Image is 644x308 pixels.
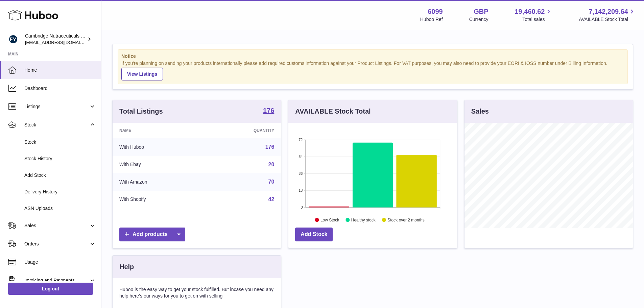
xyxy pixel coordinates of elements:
strong: GBP [474,7,488,16]
text: Low Stock [320,217,339,222]
text: 54 [299,155,303,159]
th: Quantity [205,123,281,138]
a: Add Stock [295,228,333,241]
span: Orders [24,241,89,247]
h3: AVAILABLE Stock Total [295,107,371,116]
h3: Total Listings [119,107,163,116]
td: With Shopify [113,191,205,208]
text: Stock over 2 months [388,217,425,222]
span: Delivery History [24,189,96,195]
span: 19,460.62 [515,7,545,16]
strong: 6099 [428,7,443,16]
a: 176 [263,107,274,115]
span: Total sales [522,16,552,23]
span: AVAILABLE Stock Total [579,16,636,23]
span: 7,142,209.64 [589,7,628,16]
div: Cambridge Nutraceuticals Ltd [25,33,86,46]
span: Add Stock [24,172,96,179]
div: Currency [469,16,488,23]
span: [EMAIL_ADDRESS][DOMAIN_NAME] [25,40,99,45]
p: Huboo is the easy way to get your stock fulfilled. But incase you need any help here's our ways f... [119,286,274,299]
span: Dashboard [24,85,96,92]
h3: Sales [471,107,489,116]
td: With Ebay [113,156,205,173]
div: If you're planning on sending your products internationally please add required customs informati... [121,60,624,80]
text: 36 [299,171,303,175]
text: 72 [299,138,303,142]
strong: Notice [121,53,624,60]
span: Invoicing and Payments [24,277,89,284]
a: View Listings [121,68,163,80]
strong: 176 [263,107,274,114]
img: huboo@camnutra.com [8,34,18,44]
a: Log out [8,283,93,295]
text: 0 [301,205,303,209]
span: Stock History [24,156,96,162]
a: 176 [265,144,275,150]
h3: Help [119,262,134,271]
span: Stock [24,122,89,128]
td: With Huboo [113,138,205,156]
a: 7,142,209.64 AVAILABLE Stock Total [579,7,636,23]
a: 19,460.62 Total sales [515,7,552,23]
td: With Amazon [113,173,205,191]
a: Add products [119,228,185,241]
div: Huboo Ref [420,16,443,23]
a: 70 [268,179,275,185]
span: Usage [24,259,96,265]
span: Listings [24,103,89,110]
span: Home [24,67,96,73]
a: 42 [268,196,275,202]
span: Sales [24,222,89,229]
span: Stock [24,139,96,145]
span: ASN Uploads [24,205,96,212]
th: Name [113,123,205,138]
text: Healthy stock [351,217,376,222]
a: 20 [268,162,275,167]
text: 18 [299,188,303,192]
